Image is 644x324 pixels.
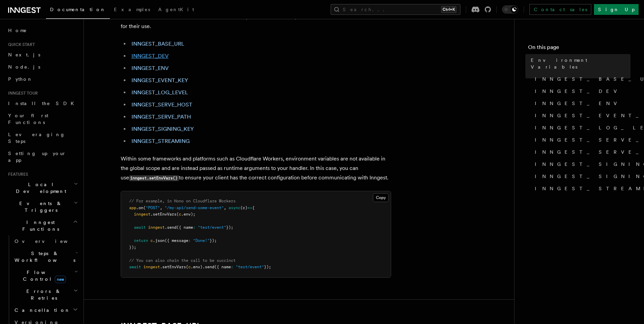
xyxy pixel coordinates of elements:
[132,53,169,59] a: INNGEST_DEV
[5,109,79,128] a: Your first Functions
[373,193,389,202] button: Copy
[12,285,79,304] button: Errors & Retries
[46,2,110,19] a: Documentation
[50,7,106,12] span: Documentation
[132,41,184,47] a: INNGEST_BASE_URL
[134,238,148,243] span: return
[132,89,188,96] a: INNGEST_LOG_LEVEL
[236,265,264,269] span: "test/event"
[143,205,146,210] span: (
[252,205,255,210] span: {
[532,134,630,146] a: INNGEST_SERVE_HOST
[532,109,630,122] a: INNGEST_EVENT_KEY
[8,132,65,144] span: Leveraging Steps
[150,212,176,217] span: .setEnvVars
[5,42,35,47] span: Quick start
[12,307,70,314] span: Cancellation
[55,276,66,283] span: new
[110,2,154,18] a: Examples
[132,77,188,83] a: INNGEST_EVENT_KEY
[198,225,226,230] span: "test/event"
[132,65,169,71] a: INNGEST_ENV
[240,205,247,210] span: (c)
[165,225,176,230] span: .send
[148,225,165,230] span: inngest
[186,265,188,269] span: (
[12,250,75,264] span: Steps & Workflows
[5,147,79,166] a: Setting up your app
[532,146,630,158] a: INNGEST_SERVE_PATH
[132,114,191,120] a: INNGEST_SERVE_PATH
[8,52,40,57] span: Next.js
[532,73,630,85] a: INNGEST_BASE_URL
[12,288,73,301] span: Errors & Retries
[214,265,231,269] span: ({ name
[129,265,141,269] span: await
[532,97,630,109] a: INNGEST_ENV
[224,205,226,210] span: ,
[12,235,79,247] a: Overview
[5,24,79,36] a: Home
[202,265,214,269] span: .send
[136,205,143,210] span: .on
[331,4,460,15] button: Search...Ctrl+K
[532,170,630,182] a: INNGEST_SIGNING_KEY_FALLBACK
[5,181,74,195] span: Local Development
[129,199,236,203] span: // For example, in Hono on Cloudflare Workers
[176,212,179,217] span: (
[154,2,198,18] a: AgentKit
[532,122,630,134] a: INNGEST_LOG_LEVEL
[8,64,40,70] span: Node.js
[5,172,28,177] span: Features
[5,97,79,109] a: Install the SDK
[158,7,194,12] span: AgentKit
[226,225,233,230] span: });
[132,138,190,144] a: INNGEST_STREAMING
[134,225,146,230] span: await
[132,126,194,132] a: INNGEST_SIGNING_KEY
[5,49,79,61] a: Next.js
[532,158,630,170] a: INNGEST_SIGNING_KEY
[5,128,79,147] a: Leveraging Steps
[165,238,188,243] span: ({ message
[129,258,236,263] span: // You can also chain the call to be succinct
[502,5,518,14] button: Toggle dark mode
[264,265,271,269] span: });
[181,212,195,217] span: .env);
[5,216,79,235] button: Inngest Functions
[179,212,181,217] span: c
[5,73,79,85] a: Python
[12,247,79,266] button: Steps & Workflows
[12,269,74,282] span: Flow Control
[193,238,210,243] span: "Done!"
[121,12,391,31] p: We'll look at all available environment variables here, what to set them to, and what our recomme...
[176,225,193,230] span: ({ name
[5,178,79,197] button: Local Development
[231,265,233,269] span: :
[114,7,150,12] span: Examples
[5,219,73,232] span: Inngest Functions
[12,304,79,316] button: Cancellation
[193,225,195,230] span: :
[8,151,66,163] span: Setting up your app
[150,238,153,243] span: c
[535,100,621,107] span: INNGEST_ENV
[531,57,630,70] span: Environment Variables
[160,205,162,210] span: ,
[143,265,160,269] span: inngest
[8,27,27,34] span: Home
[247,205,252,210] span: =>
[535,88,621,95] span: INNGEST_DEV
[188,238,191,243] span: :
[5,197,79,216] button: Events & Triggers
[134,212,150,217] span: inngest
[132,101,192,108] a: INNGEST_SERVE_HOST
[165,205,224,210] span: "/my-api/send-some-event"
[5,61,79,73] a: Node.js
[528,43,630,54] h4: On this page
[441,6,456,13] kbd: Ctrl+K
[153,238,165,243] span: .json
[528,54,630,73] a: Environment Variables
[5,200,74,214] span: Events & Triggers
[129,175,179,181] code: inngest.setEnvVars()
